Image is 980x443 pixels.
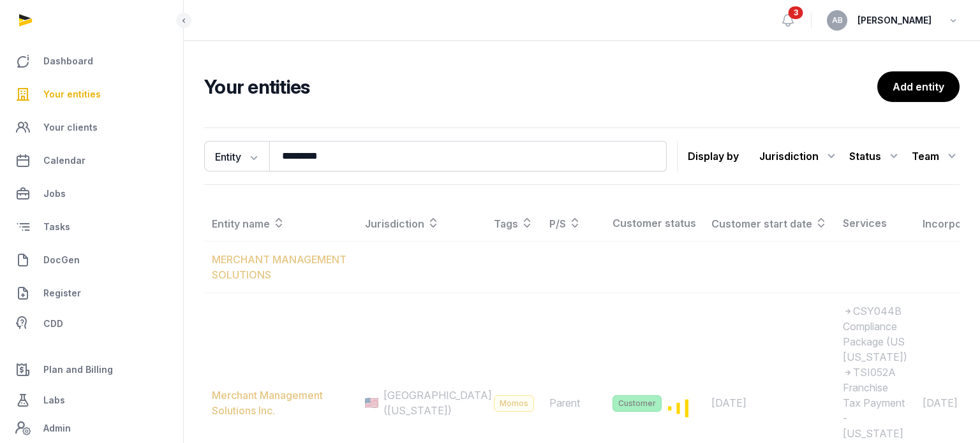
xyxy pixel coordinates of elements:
[43,362,113,377] span: Plan and Billing
[204,75,877,98] h2: Your entities
[688,146,739,166] p: Display by
[43,252,80,268] span: DocGen
[10,311,173,337] a: CDD
[43,286,81,301] span: Register
[43,421,71,436] span: Admin
[10,79,173,110] a: Your entities
[10,354,173,385] a: Plan and Billing
[204,141,269,171] button: Entity
[10,46,173,76] a: Dashboard
[10,416,173,441] a: Admin
[43,219,70,235] span: Tasks
[43,120,98,135] span: Your clients
[10,245,173,275] a: DocGen
[832,17,843,24] span: AB
[10,112,173,143] a: Your clients
[857,13,932,28] span: [PERSON_NAME]
[10,145,173,176] a: Calendar
[912,146,960,166] div: Team
[43,54,93,69] span: Dashboard
[759,146,839,166] div: Jurisdiction
[877,71,960,102] a: Add entity
[10,178,173,209] a: Jobs
[43,316,63,331] span: CDD
[43,153,85,168] span: Calendar
[849,146,902,166] div: Status
[43,87,101,102] span: Your entities
[789,6,803,19] span: 3
[10,212,173,242] a: Tasks
[43,186,66,201] span: Jobs
[827,10,847,31] button: AB
[10,278,173,309] a: Register
[43,393,65,408] span: Labs
[10,385,173,416] a: Labs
